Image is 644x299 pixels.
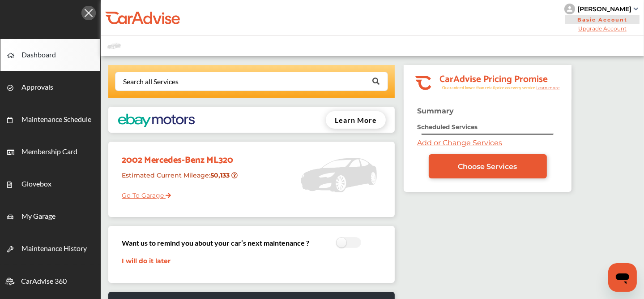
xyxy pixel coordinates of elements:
[564,25,640,32] span: Upgrade Account
[634,8,638,10] img: sCxJUJ+qAmfqhQGDUl18vwLg4ZYJ6CxN7XmbOMBAAAAAElFTkSuQmCC
[458,162,517,171] span: Choose Services
[0,233,100,265] a: Maintenance History
[417,123,478,130] strong: Scheduled Services
[107,40,121,52] img: placeholder_car.fcab19be.svg
[21,277,67,288] span: CarAdvise 360
[21,212,55,223] span: My Garage
[608,263,637,292] iframe: Button to launch messaging window
[442,85,536,90] tspan: Guaranteed lower than retail price on every service.
[439,72,548,87] tspan: CarAdvise Pricing Promise
[21,179,51,191] span: Glovebox
[21,147,77,159] span: Membership Card
[21,244,87,256] span: Maintenance History
[417,107,454,115] strong: Summary
[0,104,100,136] a: Maintenance Schedule
[0,136,100,168] a: Membership Card
[21,115,91,126] span: Maintenance Schedule
[417,139,502,147] a: Add or Change Services
[335,116,377,124] span: Learn More
[301,146,377,204] img: placeholder_car.5a1ece94.svg
[122,238,309,247] h3: Want us to remind you about your car’s next maintenance ?
[0,71,100,104] a: Approvals
[115,146,246,168] div: 2002 Mercedes-Benz ML320
[21,50,56,62] span: Dashboard
[429,154,547,178] a: Choose Services
[115,168,246,191] div: Estimated Current Mileage :
[21,82,53,94] span: Approvals
[0,168,100,200] a: Glovebox
[577,5,631,13] div: [PERSON_NAME]
[115,185,171,202] a: Go To Garage
[564,4,575,14] img: knH8PDtVvWoAbQRylUukY18CTiRevjo20fAtgn5MLBQj4uumYvk2MzTtcAIzfGAtb1XOLVMAvhLuqoNAbL4reqehy0jehNKdM...
[0,39,100,71] a: Dashboard
[210,171,231,179] strong: 50,133
[536,85,560,90] tspan: Learn more
[81,6,96,20] img: Icon.5fd9dcc7.svg
[122,257,171,265] a: I will do it later
[123,78,179,85] div: Search all Services
[565,15,640,24] span: Basic Account
[0,200,100,233] a: My Garage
